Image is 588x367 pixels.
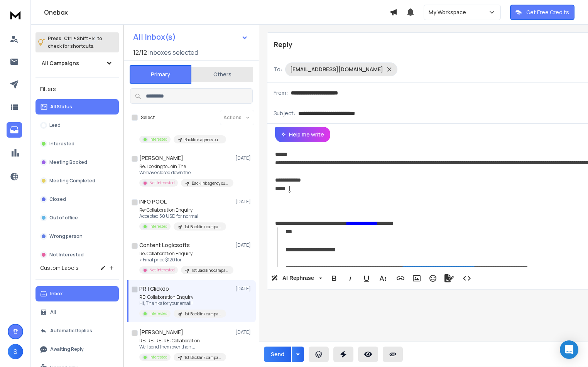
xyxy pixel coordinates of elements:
button: All Inbox(s) [127,29,254,45]
p: To: [274,66,282,73]
p: Out of office [49,215,78,221]
button: Wrong person [35,229,119,244]
p: 1st Backlink campaign [184,355,221,360]
span: 12 / 12 [133,48,147,57]
button: Underline (Ctrl+U) [359,271,374,286]
p: Get Free Credits [526,8,569,16]
button: Code View [460,271,474,286]
h3: Inboxes selected [149,48,198,57]
button: Closed [35,192,119,207]
p: Interested [149,136,167,142]
h3: Custom Labels [40,264,79,272]
button: Automatic Replies [35,323,119,338]
button: Lead [35,118,119,133]
button: Interested [35,136,119,152]
h1: Onebox [44,8,390,17]
button: Meeting Booked [35,155,119,170]
p: [EMAIL_ADDRESS][DOMAIN_NAME] [290,66,383,73]
p: [DATE] [235,329,253,335]
button: Bold (Ctrl+B) [327,271,341,286]
p: All [50,309,56,315]
p: 1st Backlink campaign [184,224,221,230]
button: S [8,344,23,359]
img: logo [8,8,23,22]
p: Wrong person [49,233,83,239]
button: Primary [130,65,191,84]
p: Backlink agency outreach [184,137,221,143]
p: Accepted 50 USD for normal [139,213,226,219]
p: > Final price $120 for [139,257,232,263]
h1: [PERSON_NAME] [139,328,183,336]
p: Backlink agency outreach [192,180,229,186]
span: AI Rephrase [281,275,316,281]
button: All Status [35,99,119,114]
h1: INFO POOL [139,198,167,205]
p: Well send them over then…. [139,344,226,350]
p: [DATE] [235,155,253,161]
button: AI Rephrase [270,271,324,286]
p: Re: Collaboration Enquiry [139,251,232,257]
p: Interested [49,141,74,147]
h1: All Inbox(s) [133,33,176,41]
p: Awaiting Reply [50,346,84,352]
p: Re: Looking to Join The [139,163,232,170]
p: Closed [49,196,66,202]
p: Subject: [274,109,295,117]
p: Interested [149,224,167,229]
button: Italic (Ctrl+I) [343,271,358,286]
button: All [35,305,119,320]
h1: Content Logicsofts [139,241,190,249]
button: Insert Link (Ctrl+K) [393,271,408,286]
button: Awaiting Reply [35,342,119,357]
p: 1st Backlink campaign [192,268,229,273]
p: Inbox [50,291,63,297]
button: Send [264,347,291,362]
button: Insert Image (Ctrl+P) [409,271,424,286]
p: RE: Collaboration Enquiry [139,294,226,300]
p: [DATE] [235,242,253,248]
button: Get Free Credits [510,5,574,20]
button: Meeting Completed [35,173,119,189]
p: Hi, Thanks for your email! [139,300,226,306]
p: All Status [50,104,72,110]
button: All Campaigns [35,56,119,71]
p: Not Interested [49,252,84,258]
p: Meeting Booked [49,159,87,165]
p: Not Interested [149,267,175,273]
h1: All Campaigns [42,59,79,67]
p: [DATE] [235,199,253,205]
p: Lead [49,122,61,128]
p: Reply [274,39,292,50]
button: Not Interested [35,247,119,263]
p: Interested [149,354,167,360]
p: RE: RE: RE: RE: Collaboration [139,338,226,344]
p: Meeting Completed [49,178,95,184]
h1: PR | Clickdo [139,285,169,293]
button: Others [191,66,253,83]
p: My Workspace [429,8,469,16]
button: Help me write [275,127,330,142]
button: Emoticons [426,271,440,286]
p: Press to check for shortcuts. [48,35,102,50]
p: Not Interested [149,180,175,186]
div: Open Intercom Messenger [560,340,578,359]
button: More Text [375,271,390,286]
p: Automatic Replies [50,328,92,334]
span: Ctrl + Shift + k [63,34,96,43]
button: Out of office [35,210,119,226]
h1: [PERSON_NAME] [139,154,183,162]
p: Interested [149,311,167,316]
button: Signature [442,271,456,286]
button: Inbox [35,286,119,301]
p: Re: Collaboration Enquiry [139,207,226,213]
p: 1st Backlink campaign [184,311,221,317]
p: We have closed down the [139,170,232,176]
p: [DATE] [235,286,253,292]
p: From: [274,89,288,97]
h3: Filters [35,84,119,94]
label: Select [141,114,155,121]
